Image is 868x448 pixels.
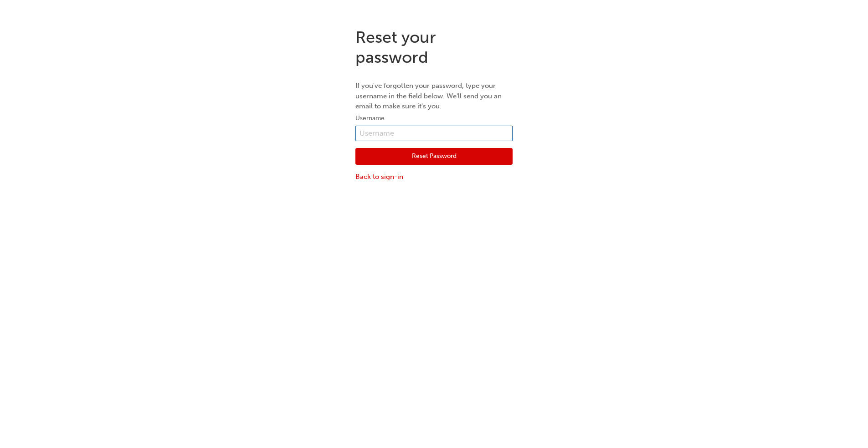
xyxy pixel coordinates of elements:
h1: Reset your password [355,27,513,67]
input: Username [355,126,513,141]
label: Username [355,113,513,124]
p: If you've forgotten your password, type your username in the field below. We'll send you an email... [355,81,513,112]
a: Back to sign-in [355,172,513,182]
button: Reset Password [355,148,513,165]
